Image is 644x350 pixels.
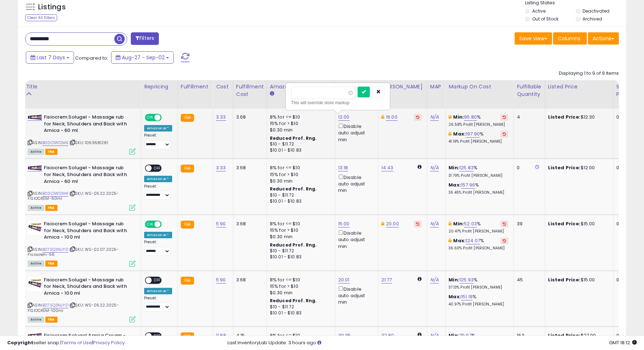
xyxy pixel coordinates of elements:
b: Max: [448,293,461,300]
div: $10 - $11.72 [270,304,330,310]
span: FBA [45,205,57,211]
b: Max: [448,181,461,188]
div: Ship Price [616,83,631,98]
a: 197.90 [466,130,480,138]
div: Cost [216,83,230,91]
a: 15.00 [338,220,350,227]
h5: Listings [38,2,66,12]
a: N/A [430,220,439,227]
button: Aug-27 - Sep-02 [111,51,174,64]
b: Max: [453,237,466,244]
a: 157.96 [461,181,475,189]
a: 21.77 [381,276,392,284]
div: 8% for <= $10 [270,114,330,120]
b: Min: [453,220,464,227]
div: Displaying 1 to 9 of 9 items [559,70,619,77]
a: 14.43 [381,164,394,171]
div: 0.00 [616,277,628,283]
div: 3.68 [236,221,261,227]
div: Preset: [144,296,172,312]
a: N/A [430,276,439,284]
b: Listed Price: [548,276,581,283]
p: 20.47% Profit [PERSON_NAME] [448,229,508,234]
div: Disable auto adjust min [338,229,373,250]
b: Listed Price: [548,114,581,120]
div: $0.30 min [270,290,330,296]
span: Aug-27 - Sep-02 [122,54,165,61]
span: | SKU: WS-05.22.2025-FISIOCREM-60ml [28,190,119,201]
span: | SKU: WS-02.07.2025-Fisiocrem-56 [28,247,119,257]
span: | SKU: WS-05.22.2025-FISIOCREM-100ml [28,302,119,313]
div: $15.00 [548,221,608,227]
div: Markup on Cost [448,83,511,91]
span: ON [146,115,155,121]
div: Amazon Fees [270,83,332,91]
div: 45 [517,277,539,283]
div: Last InventoryLab Update: 3 hours ago. [227,340,637,346]
a: 125.83 [459,164,474,171]
div: $10 - $11.72 [270,141,330,147]
div: [PERSON_NAME] [381,83,424,91]
div: Listed Price [548,83,610,91]
a: Terms of Use [61,339,92,346]
a: Privacy Policy [93,339,125,346]
div: 3.68 [236,114,261,120]
span: Compared to: [75,55,108,61]
span: FBA [45,317,57,323]
button: Columns [553,32,587,45]
a: 124.07 [466,237,480,244]
span: OFF [161,221,172,227]
div: % [448,221,508,234]
b: Listed Price: [548,220,581,227]
div: $12.30 [548,114,608,120]
th: The percentage added to the cost of goods (COGS) that forms the calculator for Min & Max prices. [446,80,514,109]
img: 41bmo3gEx4L._SL40_.jpg [28,221,42,235]
div: % [448,165,508,178]
div: $10.01 - $10.83 [270,310,330,316]
div: 0.00 [616,221,628,227]
label: Deactivated [583,8,609,14]
div: ASIN: [28,221,135,266]
div: Disable auto adjust min [338,285,373,306]
b: Fisiocrem Solugel - Massage rub for Neck, Shoulders and Back with Arnica - 60 ml [44,165,131,186]
div: Amazon AI * [144,176,172,182]
a: N/A [430,164,439,171]
label: Archived [583,16,602,22]
div: Disable auto adjust min [338,173,373,194]
b: Max: [453,130,466,137]
div: % [448,294,508,307]
a: 5.90 [216,220,226,227]
a: 5.90 [216,276,226,284]
div: 8% for <= $10 [270,277,330,283]
span: All listings currently available for purchase on Amazon [28,261,44,267]
div: 3.68 [236,277,261,283]
div: 8% for <= $10 [270,221,330,227]
b: Fisiocrem Solugel - Massage rub for Neck, Shoulders and Back with Arnica - 100 ml [44,221,131,243]
div: 0.00 [616,114,628,120]
a: 16.00 [386,114,397,121]
div: $0.30 min [270,234,330,240]
small: FBA [181,165,194,172]
div: 15% for > $10 [270,120,330,127]
b: Listed Price: [548,164,581,171]
small: FBA [181,114,194,122]
a: B00C1W12MK [42,190,68,197]
div: ASIN: [28,277,135,322]
button: Filters [131,32,159,45]
b: Min: [448,164,459,171]
a: 20.00 [386,220,399,227]
img: 41Q2gA-ce-L._SL40_.jpg [28,165,42,171]
a: N/A [430,114,439,121]
div: ASIN: [28,114,135,154]
div: Preset: [144,133,172,149]
span: ON [146,221,155,227]
div: Title [26,83,138,91]
div: % [448,182,508,195]
b: Reduced Prof. Rng. [270,242,317,248]
span: OFF [152,165,163,171]
img: 41Q2gA-ce-L._SL40_.jpg [28,114,42,120]
div: $0.30 min [270,178,330,184]
div: 15% for > $10 [270,283,330,290]
span: 2025-09-10 18:12 GMT [609,339,637,346]
div: % [448,131,508,144]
